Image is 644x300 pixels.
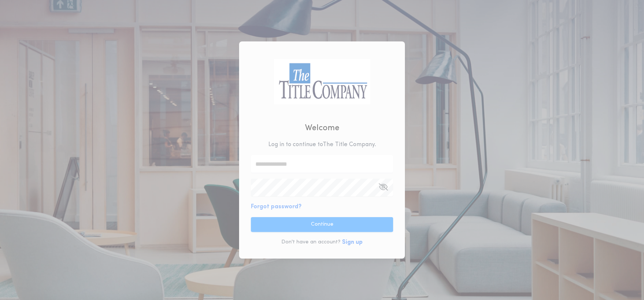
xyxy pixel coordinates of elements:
button: Sign up [342,238,363,247]
p: Log in to continue to The Title Company . [268,140,376,149]
img: logo [274,59,370,104]
h2: Welcome [305,122,339,134]
button: Continue [251,217,393,232]
button: Forgot password? [251,202,302,211]
p: Don't have an account? [281,239,341,246]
